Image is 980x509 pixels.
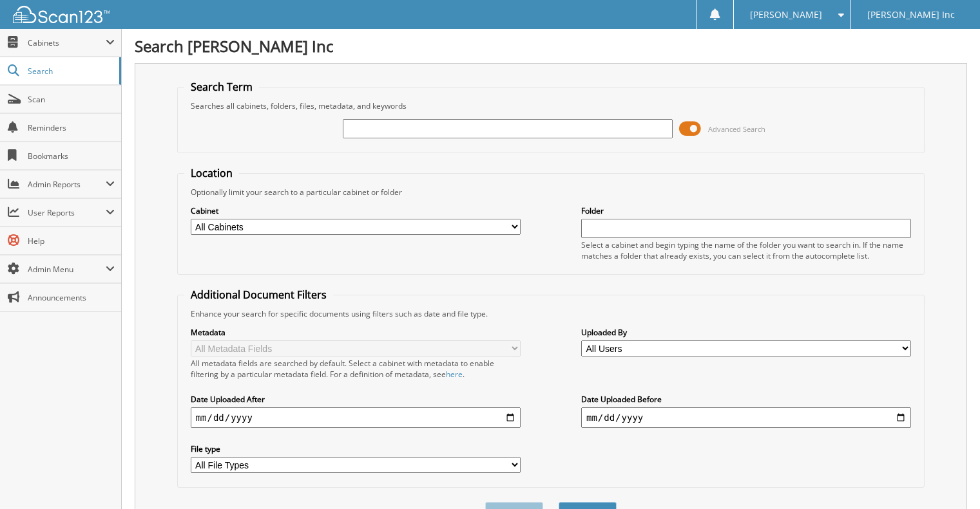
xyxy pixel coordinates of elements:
[184,166,239,180] legend: Location
[28,264,106,275] span: Admin Menu
[28,37,106,48] span: Cabinets
[135,35,967,57] h1: Search [PERSON_NAME] Inc
[191,327,521,338] label: Metadata
[13,6,110,23] img: scan123-logo-white.svg
[28,66,113,77] span: Search
[184,187,918,198] div: Optionally limit your search to a particular cabinet or folder
[191,205,521,216] label: Cabinet
[867,11,955,19] span: [PERSON_NAME] Inc
[191,407,521,428] input: start
[581,205,911,216] label: Folder
[28,94,115,105] span: Scan
[191,358,521,380] div: All metadata fields are searched by default. Select a cabinet with metadata to enable filtering b...
[184,288,333,302] legend: Additional Document Filters
[708,124,765,134] span: Advanced Search
[28,122,115,133] span: Reminders
[28,236,115,246] span: Help
[28,292,115,303] span: Announcements
[28,207,106,218] span: User Reports
[916,447,980,509] iframe: Chat Widget
[750,11,822,19] span: [PERSON_NAME]
[581,394,911,405] label: Date Uploaded Before
[184,308,918,319] div: Enhance your search for specific documents using filters such as date and file type.
[581,239,911,261] div: Select a cabinet and begin typing the name of the folder you want to search in. If the name match...
[191,443,521,454] label: File type
[191,394,521,405] label: Date Uploaded After
[184,80,259,94] legend: Search Term
[581,327,911,338] label: Uploaded By
[28,179,106,190] span: Admin Reports
[581,407,911,428] input: end
[28,151,115,162] span: Bookmarks
[184,100,918,111] div: Searches all cabinets, folders, files, metadata, and keywords
[446,369,463,380] a: here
